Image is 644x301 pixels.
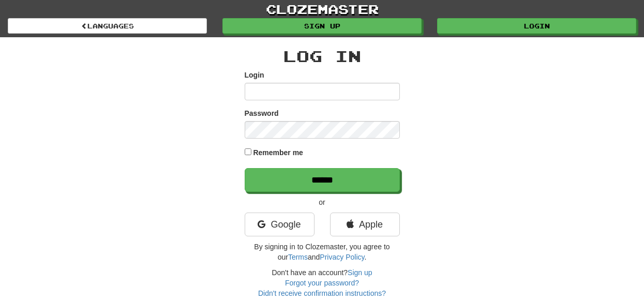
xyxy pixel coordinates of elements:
p: By signing in to Clozemaster, you agree to our and . [245,242,400,262]
a: Login [437,18,636,34]
a: Sign up [348,268,372,277]
h2: Log In [245,48,400,65]
a: Terms [288,253,308,261]
a: Sign up [222,18,422,34]
a: Forgot your password? [285,279,359,287]
label: Login [245,70,264,80]
a: Languages [8,18,207,34]
a: Didn't receive confirmation instructions? [258,289,386,297]
div: Don't have an account? [245,267,400,298]
a: Apple [330,213,400,236]
a: Google [245,213,314,236]
label: Remember me [253,147,303,158]
label: Password [245,108,279,118]
p: or [245,197,400,207]
a: Privacy Policy [320,253,364,261]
